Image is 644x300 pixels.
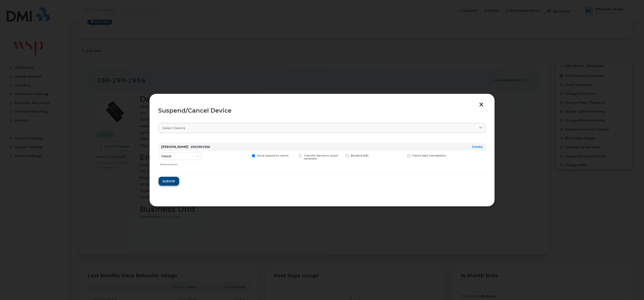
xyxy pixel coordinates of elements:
div: Choose action [160,160,202,166]
strong: [PERSON_NAME] [161,145,189,149]
span: Future date Cancellation [412,154,446,157]
input: Future date Cancellation [402,154,404,157]
div: Suspend/Cancel Device [158,108,486,114]
span: 2502991956 [191,145,210,149]
input: Blacklist IMEI [340,154,342,157]
span: Submit [163,179,175,183]
input: Transfer device to spare hardware [293,154,295,157]
span: Blacklist IMEI [351,154,369,157]
span: Transfer device to spare hardware [304,154,338,160]
a: Select device [158,123,486,133]
input: Send request to carrier [246,154,249,157]
button: Submit [158,177,179,186]
span: Select device [163,126,186,130]
span: Send request to carrier [257,154,289,157]
a: Delete [472,145,483,149]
